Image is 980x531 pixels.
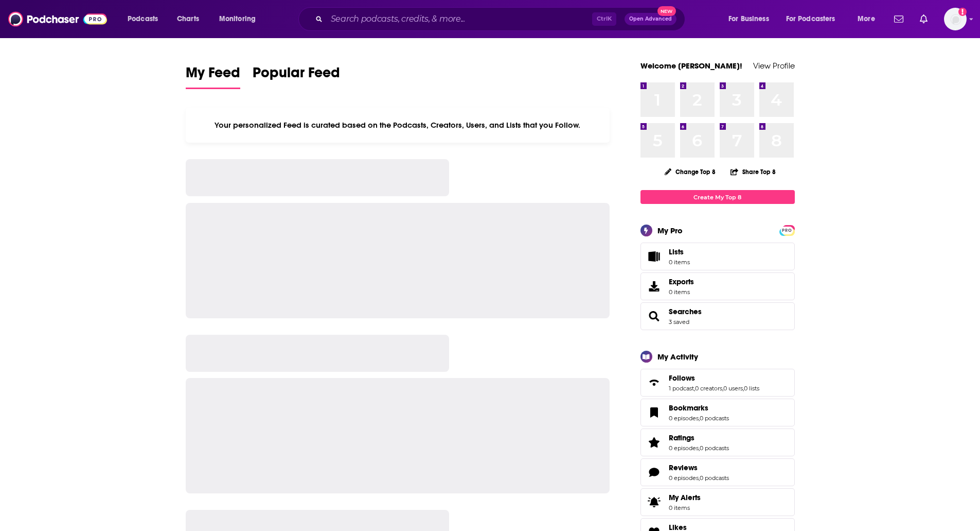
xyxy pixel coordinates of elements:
[944,8,967,30] button: Show profile menu
[644,405,665,420] a: Bookmarks
[644,279,665,294] span: Exports
[657,352,698,362] div: My Activity
[669,403,708,413] span: Bookmarks
[753,61,795,71] a: View Profile
[723,385,743,392] a: 0 users
[700,474,729,482] a: 0 podcasts
[253,64,340,88] span: Popular Feed
[669,403,729,413] a: Bookmarks
[669,247,684,256] span: Lists
[640,272,795,300] a: Exports
[669,277,694,286] span: Exports
[700,444,729,452] a: 0 podcasts
[640,429,795,456] span: Ratings
[743,385,744,392] span: ,
[786,12,835,26] span: For Podcasters
[186,108,610,143] div: Your personalized Feed is curated based on the Podcasts, Creators, Users, and Lists that you Follow.
[657,6,676,16] span: New
[669,373,759,383] a: Follows
[253,64,340,89] a: Popular Feed
[219,12,256,26] span: Monitoring
[625,13,676,25] button: Open AdvancedNew
[640,61,742,71] a: Welcome [PERSON_NAME]!
[700,415,729,422] a: 0 podcasts
[944,8,967,30] img: User Profile
[850,11,888,27] button: open menu
[327,11,592,27] input: Search podcasts, credits, & more...
[916,10,932,28] a: Show notifications dropdown
[722,385,723,392] span: ,
[308,7,695,31] div: Search podcasts, credits, & more...
[694,385,695,392] span: ,
[669,288,694,296] span: 0 items
[669,444,699,452] a: 0 episodes
[699,444,700,452] span: ,
[721,11,782,27] button: open menu
[644,249,665,264] span: Lists
[669,385,694,392] a: 1 podcast
[744,385,759,392] a: 0 lists
[644,495,665,509] span: My Alerts
[640,302,795,330] span: Searches
[669,373,695,383] span: Follows
[592,12,616,26] span: Ctrl K
[669,474,699,482] a: 0 episodes
[644,309,665,323] a: Searches
[644,435,665,450] a: Ratings
[779,11,850,27] button: open menu
[669,493,701,502] span: My Alerts
[644,375,665,390] a: Follows
[890,10,907,28] a: Show notifications dropdown
[669,463,729,472] a: Reviews
[8,9,107,29] img: Podchaser - Follow, Share and Rate Podcasts
[695,385,722,392] a: 0 creators
[669,318,689,326] a: 3 saved
[640,399,795,426] span: Bookmarks
[186,64,240,89] a: My Feed
[128,12,158,26] span: Podcasts
[669,433,729,442] a: Ratings
[699,474,700,482] span: ,
[669,259,690,266] span: 0 items
[629,16,672,22] span: Open Advanced
[858,12,875,26] span: More
[658,165,722,178] button: Change Top 8
[170,11,205,27] a: Charts
[730,162,776,182] button: Share Top 8
[640,458,795,486] span: Reviews
[212,11,269,27] button: open menu
[640,488,795,516] a: My Alerts
[186,64,240,88] span: My Feed
[177,12,199,26] span: Charts
[958,8,967,16] svg: Add a profile image
[669,307,702,316] a: Searches
[781,226,793,234] a: PRO
[669,433,694,442] span: Ratings
[120,11,171,27] button: open menu
[644,465,665,479] a: Reviews
[640,369,795,397] span: Follows
[669,415,699,422] a: 0 episodes
[699,415,700,422] span: ,
[640,243,795,270] a: Lists
[669,463,698,472] span: Reviews
[944,8,967,30] span: Logged in as RobLouis
[640,190,795,204] a: Create My Top 8
[657,226,683,235] div: My Pro
[728,12,769,26] span: For Business
[669,247,690,256] span: Lists
[669,504,701,511] span: 0 items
